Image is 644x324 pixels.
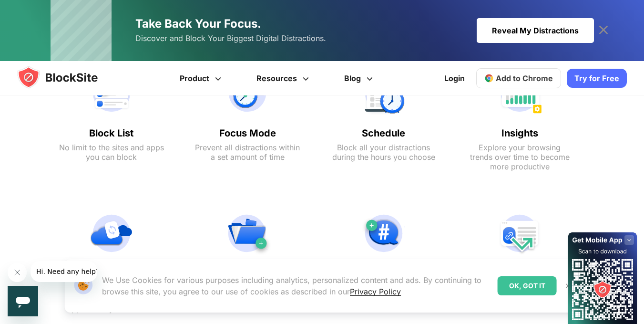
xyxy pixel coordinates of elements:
[564,282,572,290] img: Close
[240,61,328,95] a: Resources
[562,280,574,292] button: Close
[164,61,240,95] a: Product
[467,143,572,171] text: Explore your browsing trends over time to become more productive
[195,143,300,162] text: Prevent all distractions within a set amount of time
[59,127,164,139] text: Block List
[498,276,557,295] div: OK, GOT IT
[8,286,38,316] iframe: Button to launch messaging window
[135,31,326,45] span: Discover and Block Your Biggest Digital Distractions.
[477,18,594,43] div: Reveal My Distractions
[496,73,553,83] span: Add to Chrome
[328,61,392,95] a: Blog
[331,143,436,162] text: Block all your distractions during the hours you choose
[476,68,561,88] a: Add to Chrome
[8,263,27,282] iframe: Close message
[439,67,470,90] a: Login
[350,287,401,296] a: Privacy Policy
[31,261,97,282] iframe: Message from company
[195,127,300,139] text: Focus Mode
[467,127,572,139] text: Insights
[567,69,627,88] a: Try for Free
[6,7,69,14] span: Hi. Need any help?
[331,127,436,139] text: Schedule
[135,17,261,31] span: Take Back Your Focus.
[59,143,164,162] text: No limit to the sites and apps you can block
[484,73,494,83] img: chrome-icon.svg
[102,274,490,297] p: We Use Cookies for various purposes including analytics, personalized content and ads. By continu...
[17,66,116,89] img: blocksite-icon.5d769676.svg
